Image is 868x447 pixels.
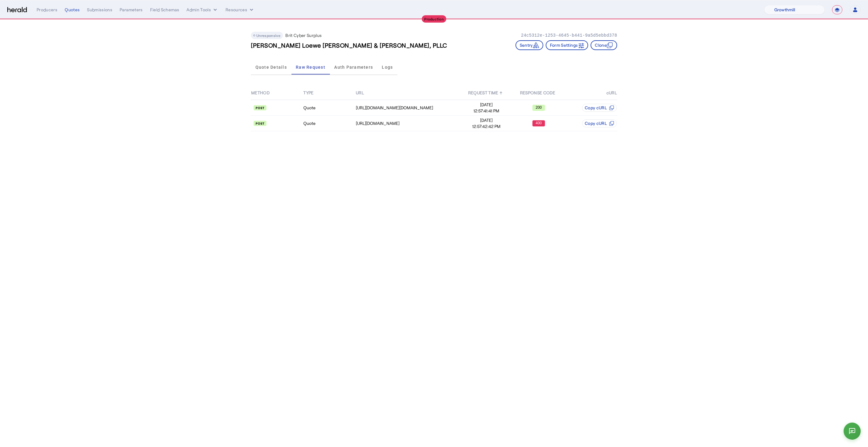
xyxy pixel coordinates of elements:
[591,40,617,50] button: Clone
[255,65,287,69] span: Quote Details
[582,119,617,127] button: Copy cURL
[461,108,512,114] span: 12:57:41:41 PM
[251,41,447,49] h3: [PERSON_NAME] Loewe [PERSON_NAME] & [PERSON_NAME], PLLC
[512,86,565,100] th: RESPONSE CODE
[303,100,355,116] td: Quote
[521,32,617,38] p: 24c5312e-1253-4645-b441-9a5d5ebbd378
[536,121,542,125] text: 400
[87,7,112,13] div: Submissions
[382,65,393,69] span: Logs
[37,7,57,13] div: Producers
[536,105,542,110] text: 200
[500,90,502,95] span: ↑
[460,86,512,100] th: REQUEST TIME
[334,65,373,69] span: Auth Parameters
[186,7,218,13] button: internal dropdown menu
[285,32,322,38] p: Brit Cyber Surplus
[356,120,460,126] div: [URL][DOMAIN_NAME]
[461,123,512,129] span: 12:57:42:42 PM
[65,7,80,13] div: Quotes
[461,117,512,123] span: [DATE]
[461,102,512,108] span: [DATE]
[303,86,355,100] th: TYPE
[150,7,179,13] div: Field Schemas
[565,86,617,100] th: cURL
[296,65,325,69] span: Raw Request
[422,15,446,23] div: Production
[582,104,617,112] button: Copy cURL
[251,86,303,100] th: METHOD
[515,40,543,50] button: Sentry
[546,40,588,50] button: Form Settings
[356,86,460,100] th: URL
[303,116,355,131] td: Quote
[356,105,460,111] div: [URL][DOMAIN_NAME][DOMAIN_NAME]
[226,7,255,13] button: Resources dropdown menu
[7,7,27,13] img: Herald Logo
[120,7,143,13] div: Parameters
[256,33,280,38] span: Unresponsive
